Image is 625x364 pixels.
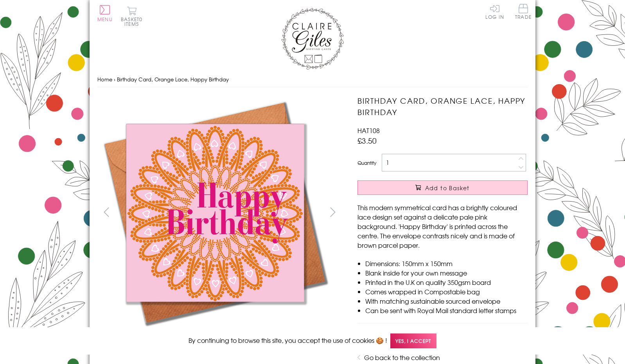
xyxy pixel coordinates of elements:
span: Birthday Card, Orange Lace, Happy Birthday [117,76,229,83]
a: Log In [485,4,504,19]
button: Menu [97,5,113,22]
span: HAT108 [357,126,380,135]
span: › [114,76,115,83]
label: Quantity [357,159,376,166]
button: Basket0 items [121,6,142,26]
button: Add to Basket [357,180,528,195]
span: Menu [97,16,113,23]
li: Dimensions: 150mm x 150mm [365,259,528,268]
li: Printed in the U.K on quality 350gsm board [365,278,528,287]
li: Blank inside for your own message [365,268,528,278]
span: Trade [515,4,532,19]
span: Add to Basket [425,184,470,192]
button: prev [97,203,115,221]
li: Can be sent with Royal Mail standard letter stamps [365,306,528,315]
a: Go back to the collection [364,353,440,362]
li: With matching sustainable sourced envelope [365,296,528,306]
p: This modern symmetrical card has a brightly coloured lace design set against a delicate pale pink... [357,203,528,250]
a: Trade [515,4,532,21]
nav: breadcrumbs [97,72,528,88]
span: £3.50 [357,135,377,146]
button: next [324,203,342,221]
h1: Birthday Card, Orange Lace, Happy Birthday [357,95,528,118]
li: Comes wrapped in Compostable bag [365,287,528,296]
span: Yes, I accept [390,333,436,349]
img: Claire Giles Greetings Cards [281,8,344,70]
img: Birthday Card, Orange Lace, Happy Birthday [97,95,332,330]
a: Home [97,76,112,83]
span: 0 items [124,16,142,27]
